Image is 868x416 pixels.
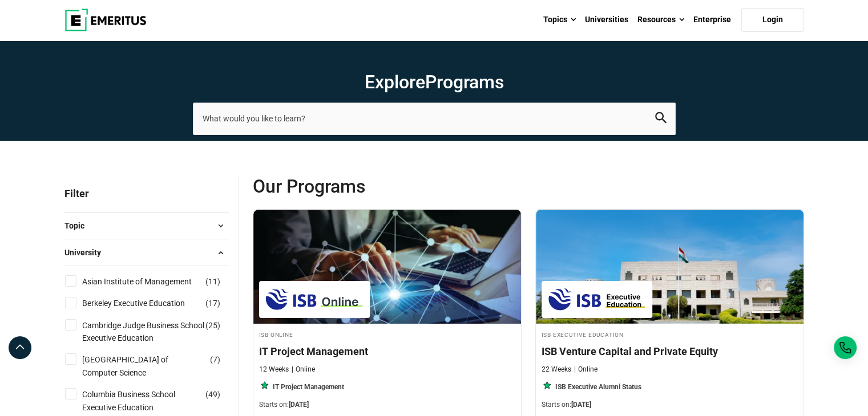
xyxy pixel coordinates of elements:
[292,365,315,374] p: Online
[213,355,217,364] span: 7
[571,401,591,409] span: [DATE]
[655,112,667,125] button: search
[64,244,229,261] button: University
[205,275,220,288] span: ( )
[82,319,228,345] a: Cambridge Judge Business School Executive Education
[259,329,515,339] h4: ISB Online
[82,297,208,309] a: Berkeley Executive Education
[547,287,647,312] img: ISB Executive Education
[64,175,229,212] p: Filter
[253,210,521,324] img: IT Project Management | Online Project Management Course
[536,210,804,324] img: ISB Venture Capital and Private Equity | Online Finance Course
[259,344,515,358] h4: IT Project Management
[536,210,804,415] a: Finance Course by ISB Executive Education - September 27, 2025 ISB Executive Education ISB Execut...
[205,388,220,401] span: ( )
[425,71,504,93] span: Programs
[205,319,220,332] span: ( )
[208,277,217,286] span: 11
[542,400,798,410] p: Starts on:
[265,287,364,312] img: ISB Online
[193,103,676,134] input: search-page
[253,210,521,415] a: Project Management Course by ISB Online - September 26, 2025 ISB Online ISB Online IT Project Man...
[208,321,217,330] span: 25
[259,400,515,410] p: Starts on:
[64,217,229,234] button: Topic
[253,175,528,198] span: Our Programs
[82,388,228,414] a: Columbia Business School Executive Education
[542,365,571,374] p: 22 Weeks
[542,344,798,358] h4: ISB Venture Capital and Private Equity
[208,299,217,308] span: 17
[289,401,309,409] span: [DATE]
[259,365,289,374] p: 12 Weeks
[574,365,597,374] p: Online
[741,8,804,32] a: Login
[210,353,220,366] span: ( )
[82,275,215,288] a: Asian Institute of Management
[64,246,110,259] span: University
[208,390,217,399] span: 49
[555,382,641,392] p: ISB Executive Alumni Status
[193,71,676,93] h1: Explore
[542,329,798,339] h4: ISB Executive Education
[273,382,344,392] p: IT Project Management
[64,219,94,232] span: Topic
[82,353,228,379] a: [GEOGRAPHIC_DATA] of Computer Science
[205,297,220,309] span: ( )
[655,115,667,126] a: search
